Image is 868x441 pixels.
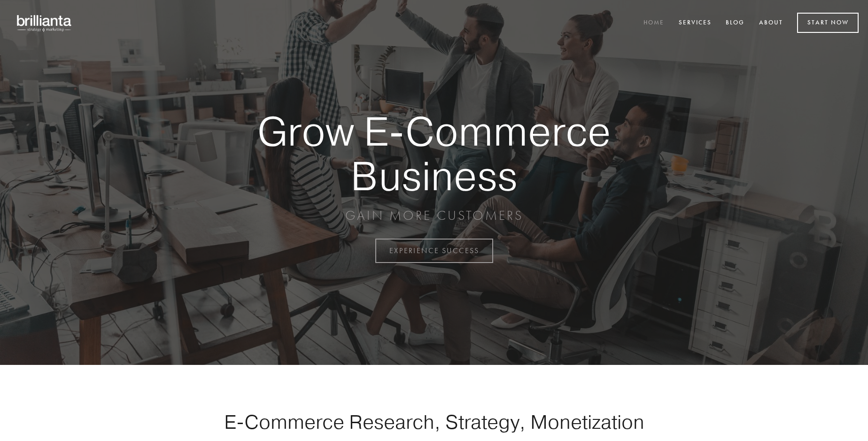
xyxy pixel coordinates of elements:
a: Services [673,15,718,31]
a: Blog [720,15,751,31]
p: GAIN MORE CUSTOMERS [225,207,643,224]
a: About [753,15,789,31]
h1: E-Commerce Research, Strategy, Monetization [194,410,674,433]
strong: Grow E-Commerce Business [225,109,643,198]
a: Home [637,15,670,31]
a: EXPERIENCE SUCCESS [375,239,493,263]
a: Start Now [797,13,859,33]
img: brillianta - research, strategy, marketing [9,9,80,37]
